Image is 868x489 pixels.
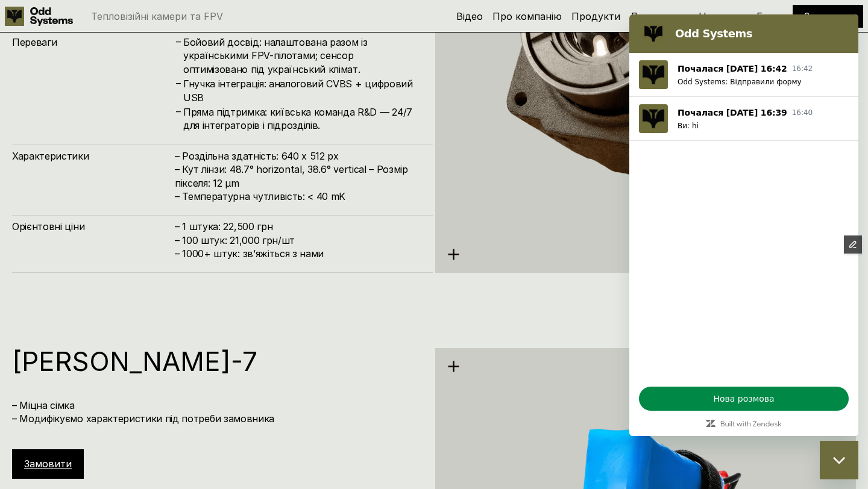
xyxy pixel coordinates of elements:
[12,149,175,163] h4: Характеристики
[630,10,689,22] a: Доєднатися
[183,105,421,132] h4: Пряма підтримка: київська команда R&D — 24/7 для інтеграторів і підрозділів.
[844,235,862,254] button: Edit Framer Content
[176,76,181,90] h4: –
[183,36,421,76] h4: Бойовий досвід: налаштована разом із українськими FPV-пілотами; сенсор оптимізовано під українськ...
[12,36,175,49] h4: Переваги
[183,77,421,104] h4: Гнучка інтеграція: аналоговий CVBS + цифровий USB
[12,220,175,233] h4: Орієнтовні ціни
[175,220,421,260] h4: – 1 штука: 22,500 грн – 100 штук: 21,000 грн/шт
[176,35,181,48] h4: –
[24,458,72,470] a: Замовити
[804,10,852,22] a: Замовити
[12,399,421,426] h4: – Міцна сімка – Модифікуємо характеристики під потреби замовника
[12,348,421,375] h1: [PERSON_NAME]-7
[756,11,774,21] p: Eng
[820,441,858,479] iframe: Кнопка для запуску вікна повідомлень, розмова триває
[176,105,181,118] h4: –
[629,14,858,436] iframe: Вікно повідомлень
[91,11,223,21] p: Тепловізійні камери та FPV
[571,10,620,22] a: Продукти
[699,10,737,22] a: Новини
[456,10,483,22] a: Відео
[175,248,324,260] span: – ⁠1000+ штук: звʼяжіться з нами
[492,10,562,22] a: Про компанію
[175,149,421,204] h4: – Роздільна здатність: 640 x 512 px – Кут лінзи: 48.7° horizontal, 38.6° vertical – Розмір піксел...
